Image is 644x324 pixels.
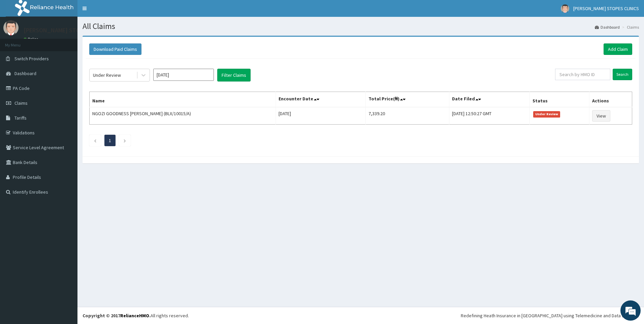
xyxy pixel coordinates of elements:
input: Search [613,69,632,80]
th: Total Price(₦) [366,92,449,107]
a: Previous page [94,137,97,143]
li: Claims [620,24,639,30]
th: Name [90,92,276,107]
span: Tariffs [14,115,27,121]
div: Under Review [93,72,121,78]
a: Next page [123,137,126,143]
button: Filter Claims [217,69,251,82]
span: Claims [14,100,28,106]
th: Date Filed [449,92,529,107]
img: User Image [561,4,569,13]
p: [PERSON_NAME] STOPES CLINICS [24,27,112,33]
span: Under Review [533,111,560,117]
a: RelianceHMO [120,313,149,319]
td: [DATE] [276,107,365,125]
div: Redefining Heath Insurance in [GEOGRAPHIC_DATA] using Telemedicine and Data Science! [461,312,639,319]
td: NGOZI GOODNESS [PERSON_NAME] (BLX/10015/A) [90,107,276,125]
span: [PERSON_NAME] STOPES CLINICS [573,5,639,11]
footer: All rights reserved. [77,307,644,324]
a: View [592,110,610,122]
th: Actions [589,92,632,107]
td: [DATE] 12:50:27 GMT [449,107,529,125]
input: Search by HMO ID [555,69,610,80]
img: User Image [3,20,19,35]
a: Page 1 is your current page [109,137,111,143]
span: Switch Providers [14,56,49,62]
a: Online [24,37,40,41]
span: Dashboard [14,70,36,76]
strong: Copyright © 2017 . [83,313,151,319]
button: Download Paid Claims [89,43,141,55]
a: Add Claim [604,43,632,55]
h1: All Claims [83,22,639,31]
th: Status [529,92,589,107]
th: Encounter Date [276,92,365,107]
a: Dashboard [595,24,620,30]
input: Select Month and Year [153,69,214,81]
td: 7,339.20 [366,107,449,125]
